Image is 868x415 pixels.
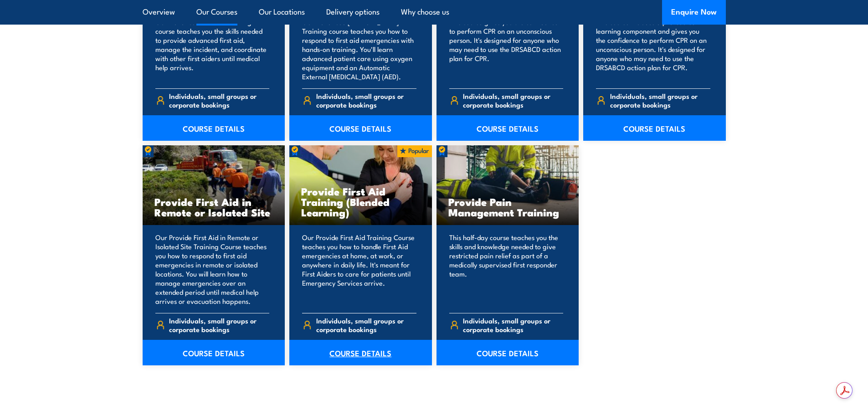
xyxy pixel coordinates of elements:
span: Individuals, small groups or corporate bookings [463,316,563,333]
h3: Provide First Aid Training (Blended Learning) [301,186,420,217]
p: Our Provide First Aid in Remote or Isolated Site Training Course teaches you how to respond to fi... [155,233,270,306]
p: This course includes a pre-course learning component and gives you the confidence to perform CPR ... [596,17,710,81]
a: COURSE DETAILS [437,340,579,365]
span: Individuals, small groups or corporate bookings [610,92,710,109]
p: This course gives you the confidence to perform CPR on an unconscious person. It's designed for a... [449,17,564,81]
p: Our Advanced [MEDICAL_DATA] Training course teaches you how to respond to first aid emergencies w... [302,17,416,81]
a: COURSE DETAILS [583,115,726,141]
a: COURSE DETAILS [437,115,579,141]
p: Our Advanced First Aid training course teaches you the skills needed to provide advanced first ai... [155,17,270,81]
a: COURSE DETAILS [143,115,285,141]
a: COURSE DETAILS [289,115,432,141]
p: Our Provide First Aid Training Course teaches you how to handle First Aid emergencies at home, at... [302,233,416,306]
a: COURSE DETAILS [289,340,432,365]
span: Individuals, small groups or corporate bookings [463,92,563,109]
span: Individuals, small groups or corporate bookings [169,92,269,109]
h3: Provide First Aid in Remote or Isolated Site [154,196,273,217]
span: Individuals, small groups or corporate bookings [169,316,269,333]
h3: Provide Pain Management Training [448,196,567,217]
span: Individuals, small groups or corporate bookings [316,92,416,109]
p: This half-day course teaches you the skills and knowledge needed to give restricted pain relief a... [449,233,564,306]
span: Individuals, small groups or corporate bookings [316,316,416,333]
a: COURSE DETAILS [143,340,285,365]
